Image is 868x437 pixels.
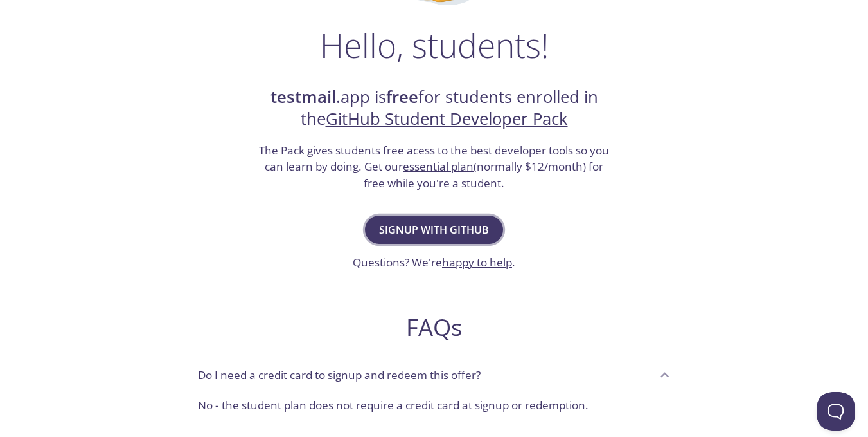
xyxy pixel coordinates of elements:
p: Do I need a credit card to signup and redeem this offer? [198,367,481,384]
strong: testmail [270,86,336,108]
h1: Hello, students! [320,26,549,64]
div: Do I need a credit card to signup and redeem this offer? [188,357,681,392]
a: essential plan [403,159,474,174]
p: No - the student plan does not require a credit card at signup or redemption. [198,397,671,414]
h2: .app is for students enrolled in the [258,86,611,131]
strong: free [386,86,418,108]
iframe: Help Scout Beacon - Open [817,392,855,431]
div: Do I need a credit card to signup and redeem this offer? [188,392,681,424]
a: GitHub Student Developer Pack [326,107,568,130]
a: happy to help [442,255,512,270]
h3: The Pack gives students free acess to the best developer tools so you can learn by doing. Get our... [258,142,611,192]
button: Signup with GitHub [365,216,503,244]
h3: Questions? We're . [353,254,515,271]
h2: FAQs [188,313,681,342]
span: Signup with GitHub [379,221,489,239]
